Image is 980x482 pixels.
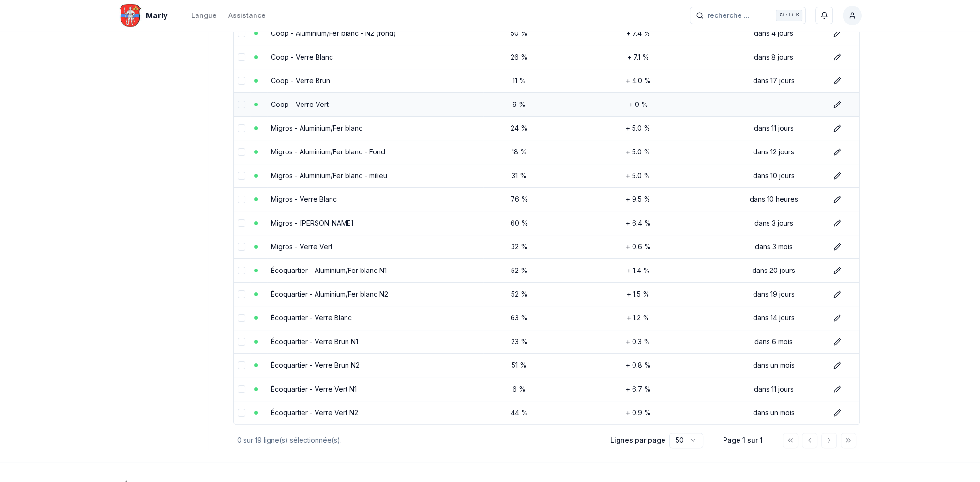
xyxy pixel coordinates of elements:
a: Coop - Verre Brun [271,76,330,85]
div: dans 14 jours [725,313,822,323]
div: dans 3 jours [725,218,822,228]
button: select-row [238,124,245,132]
span: Marly [146,10,168,21]
a: Écoquartier - Aluminium/Fer blanc N2 [271,290,388,298]
a: Marly [119,10,172,21]
a: Coop - Verre Vert [271,100,329,108]
button: select-row [238,385,245,393]
div: + 5.0 % [558,123,718,133]
a: Écoquartier - Verre Brun N2 [271,361,360,369]
div: 9 % [487,100,551,109]
button: select-row [238,30,245,37]
button: select-row [238,101,245,108]
div: + 1.2 % [558,313,718,323]
button: select-row [238,267,245,274]
button: select-row [238,338,245,346]
button: select-row [238,53,245,61]
a: Migros - Verre Blanc [271,195,337,203]
div: + 5.0 % [558,147,718,157]
div: dans 10 jours [725,171,822,181]
div: + 5.0 % [558,171,718,181]
button: select-row [238,77,245,85]
div: + 0.9 % [558,408,718,418]
div: 52 % [487,289,551,299]
a: Écoquartier - Aluminium/Fer blanc N1 [271,266,387,274]
div: + 0.8 % [558,361,718,370]
a: Écoquartier - Verre Vert N1 [271,385,357,393]
div: + 4.0 % [558,76,718,86]
a: Coop - Verre Blanc [271,53,333,61]
div: + 0.3 % [558,337,718,346]
div: dans 8 jours [725,52,822,62]
button: select-row [238,196,245,203]
div: 18 % [487,147,551,157]
div: dans 17 jours [725,76,822,86]
button: Langue [191,10,217,21]
div: + 7.4 % [558,29,718,38]
div: 26 % [487,52,551,62]
button: select-row [238,361,245,369]
div: + 7.1 % [558,52,718,62]
button: select-row [238,409,245,417]
button: select-row [238,243,245,251]
div: + 6.7 % [558,384,718,394]
div: Langue [191,11,217,20]
a: Migros - Verre Vert [271,242,332,251]
a: Migros - Aluminium/Fer blanc - Fond [271,148,385,156]
div: dans 3 mois [725,242,822,252]
div: dans 11 jours [725,123,822,133]
button: select-row [238,172,245,180]
a: Assistance [228,10,266,21]
div: + 6.4 % [558,218,718,228]
button: recherche ...Ctrl+K [690,7,806,24]
div: 76 % [487,195,551,204]
div: - [725,100,822,109]
div: dans un mois [725,361,822,370]
div: 11 % [487,76,551,86]
a: Écoquartier - Verre Vert N2 [271,408,358,417]
a: Migros - Aluminium/Fer blanc - milieu [271,171,387,180]
a: Migros - [PERSON_NAME] [271,219,354,227]
div: + 1.5 % [558,289,718,299]
button: select-row [238,219,245,227]
button: select-row [238,290,245,298]
div: dans un mois [725,408,822,418]
div: 60 % [487,218,551,228]
div: dans 6 mois [725,337,822,346]
div: 6 % [487,384,551,394]
div: 51 % [487,361,551,370]
div: + 9.5 % [558,195,718,204]
div: dans 11 jours [725,384,822,394]
div: dans 10 heures [725,195,822,204]
div: 63 % [487,313,551,323]
div: Page 1 sur 1 [719,436,767,445]
button: select-row [238,148,245,156]
span: recherche ... [708,11,750,20]
div: dans 12 jours [725,147,822,157]
div: 24 % [487,123,551,133]
img: Marly Logo [119,4,142,27]
div: 23 % [487,337,551,346]
div: dans 4 jours [725,29,822,38]
div: 32 % [487,242,551,252]
a: Écoquartier - Verre Brun N1 [271,337,358,346]
p: Lignes par page [610,436,665,445]
a: Coop - Aluminium/Fer blanc - N2 (fond) [271,29,396,37]
div: + 0 % [558,100,718,109]
div: 44 % [487,408,551,418]
div: + 1.4 % [558,266,718,275]
a: Écoquartier - Verre Blanc [271,314,352,322]
div: 0 sur 19 ligne(s) sélectionnée(s). [237,436,595,445]
div: 31 % [487,171,551,181]
div: 52 % [487,266,551,275]
a: Migros - Aluminium/Fer blanc [271,124,362,132]
div: 50 % [487,29,551,38]
div: + 0.6 % [558,242,718,252]
div: dans 20 jours [725,266,822,275]
div: dans 19 jours [725,289,822,299]
button: select-row [238,314,245,322]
